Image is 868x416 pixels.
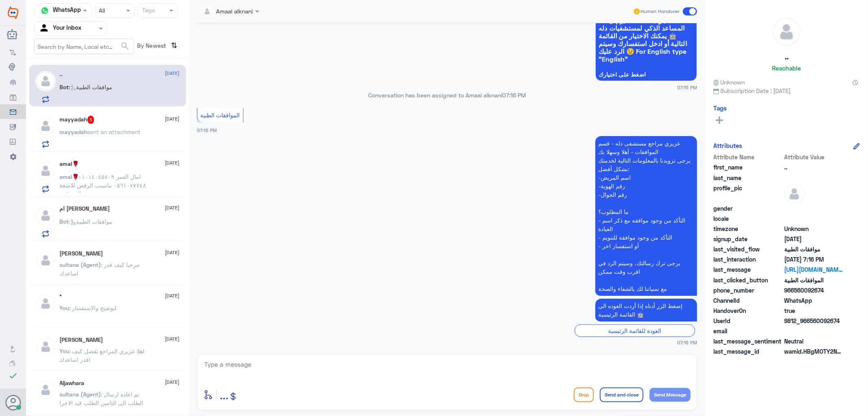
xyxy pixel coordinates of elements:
[134,39,168,55] span: By Newest
[60,293,62,300] h5: °
[773,18,800,46] img: defaultAdmin.png
[60,128,87,135] span: mayyadah
[165,292,180,299] span: [DATE]
[713,347,783,356] span: last_message_id
[784,317,843,325] span: 9812_966560092674
[165,115,180,123] span: [DATE]
[60,348,145,363] span: : اهلا عزيزي المراجع تفضل كيف اقدر اساعدك
[784,306,843,315] span: true
[5,395,21,410] button: Avatar
[595,136,697,296] p: 13/9/2025, 7:16 PM
[595,299,697,321] p: 13/9/2025, 7:16 PM
[60,218,69,225] span: Bot
[165,159,180,167] span: [DATE]
[60,391,101,398] span: sultana (Agent)
[87,116,94,124] span: 3
[165,335,180,343] span: [DATE]
[165,379,180,386] span: [DATE]
[35,337,56,357] img: defaultAdmin.png
[784,337,843,346] span: 0
[713,327,783,335] span: email
[784,347,843,356] span: wamid.HBgMOTY2NTYwMDkyNjc0FQIAEhgUM0FGMEJBOTRBN0MxQjdCNDNEQUYA
[713,163,783,172] span: first_name
[60,348,70,354] span: You
[35,250,56,271] img: defaultAdmin.png
[60,391,144,406] span: : تم اعادة ارسال الطلب الى التامين الطلب قيد الاجرا
[713,286,783,295] span: phone_number
[713,174,783,182] span: last_name
[677,339,697,346] span: 07:16 PM
[784,163,843,172] span: ..
[713,184,783,202] span: profile_pic
[171,39,178,52] i: ⇅
[60,84,69,90] span: Bot
[120,41,130,51] span: search
[784,245,843,253] span: موافقات الطبية
[35,205,56,226] img: defaultAdmin.png
[713,296,783,305] span: ChannelId
[60,250,103,257] h5: Ahmed
[713,214,783,223] span: locale
[641,8,680,15] span: Human Handover
[8,371,18,381] i: check
[784,225,843,233] span: Unknown
[197,91,697,99] p: Conversation has been assigned to Amaal alknani
[784,204,843,213] span: null
[35,161,56,181] img: defaultAdmin.png
[785,52,789,62] h5: ..
[574,387,594,402] button: Drop
[600,387,643,402] button: Send and close
[165,204,180,211] span: [DATE]
[713,204,783,213] span: gender
[60,337,103,343] h5: Ahmad Mansi
[713,265,783,274] span: last_message
[60,261,101,268] span: sultana (Agent)
[713,337,783,346] span: last_message_sentiment
[165,249,180,256] span: [DATE]
[197,128,217,133] span: 07:16 PM
[60,116,94,124] h5: mayyadah
[713,317,783,325] span: UserId
[713,235,783,243] span: signup_date
[713,153,783,161] span: Attribute Name
[60,380,85,387] h5: Aljawhara
[784,184,805,204] img: defaultAdmin.png
[784,255,843,264] span: 2025-09-13T16:16:01.388Z
[35,293,56,314] img: defaultAdmin.png
[60,205,110,212] h5: ام محمد
[201,112,240,119] span: الموافقات الطبية
[141,6,155,16] div: Tags
[713,306,783,315] span: HandoverOn
[713,104,727,112] h6: Tags
[784,153,843,161] span: Attribute Value
[784,327,843,335] span: null
[677,84,697,91] span: 07:15 PM
[35,39,133,54] input: Search by Name, Local etc…
[713,86,860,95] span: Subscription Date : [DATE]
[575,324,695,337] div: العودة للقائمة الرئيسية
[713,225,783,233] span: timezone
[784,235,843,243] span: 2025-09-13T16:15:40.319Z
[713,245,783,253] span: last_visited_flow
[502,92,526,99] span: 07:16 PM
[784,276,843,284] span: الموافقات الطبية
[60,304,70,311] span: You
[35,380,56,400] img: defaultAdmin.png
[220,385,228,404] button: ...
[772,64,801,72] h6: Reachable
[120,40,130,53] button: search
[35,116,56,136] img: defaultAdmin.png
[599,16,694,63] span: سعداء بتواجدك معنا اليوم 👋 أنا المساعد الذكي لمستشفيات دله 🤖 يمكنك الاختيار من القائمة التالية أو...
[8,6,18,19] img: Widebot Logo
[69,218,113,225] span: : موافقات الطبية
[87,128,141,135] span: sent an attachment
[60,71,63,78] h5: ..
[599,71,694,78] span: اضغط على اختيارك
[39,4,51,17] img: whatsapp.png
[70,304,117,311] span: : لتوضيح والاستفسار
[784,286,843,295] span: 966560092674
[713,142,742,149] h6: Attributes
[649,388,691,402] button: Send Message
[60,173,79,180] span: amal🌹
[165,70,180,77] span: [DATE]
